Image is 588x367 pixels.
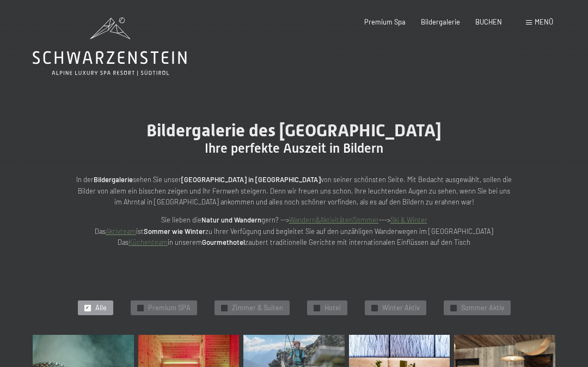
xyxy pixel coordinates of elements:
[364,17,406,26] a: Premium Spa
[85,305,89,311] span: ✓
[475,17,502,26] a: BUCHEN
[289,215,379,224] a: Wandern&AktivitätenSommer
[461,303,504,313] span: Sommer Aktiv
[372,305,376,311] span: ✓
[205,141,383,156] span: Ihre perfekte Auszeit in Bildern
[76,174,512,207] p: In der sehen Sie unser von seiner schönsten Seite. Mit Bedacht ausgewählt, sollen die Bilder von ...
[95,303,107,313] span: Alle
[232,303,283,313] span: Zimmer & Suiten
[202,238,245,246] strong: Gourmethotel
[451,305,455,311] span: ✓
[421,17,460,26] a: Bildergalerie
[76,214,512,248] p: Sie lieben die gern? --> ---> Das ist zu Ihrer Verfügung und begleitet Sie auf den unzähligen Wan...
[390,215,427,224] a: Ski & Winter
[94,175,133,184] strong: Bildergalerie
[146,120,442,141] span: Bildergalerie des [GEOGRAPHIC_DATA]
[144,227,205,236] strong: Sommer wie Winter
[382,303,420,313] span: Winter Aktiv
[535,17,553,26] span: Menü
[128,238,168,246] a: Küchenteam
[222,305,226,311] span: ✓
[324,303,341,313] span: Hotel
[181,175,321,184] strong: [GEOGRAPHIC_DATA] in [GEOGRAPHIC_DATA]
[138,305,142,311] span: ✓
[148,303,191,313] span: Premium SPA
[106,227,136,236] a: Aktivteam
[201,215,261,224] strong: Natur und Wandern
[315,305,318,311] span: ✓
